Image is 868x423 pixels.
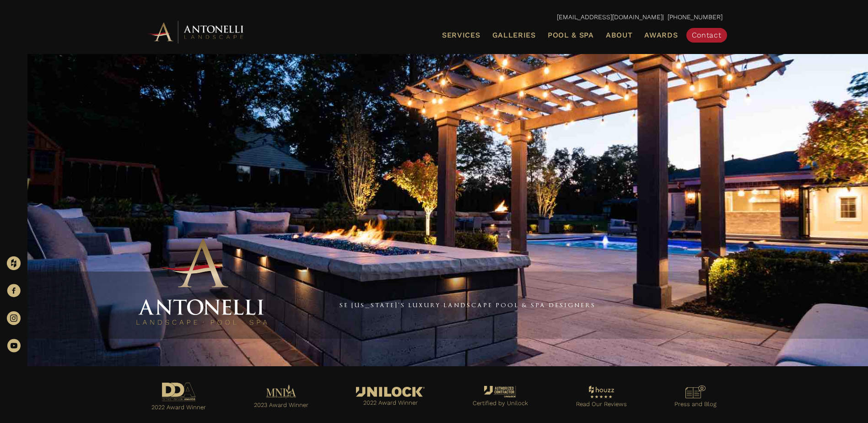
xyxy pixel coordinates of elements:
[602,29,636,41] a: About
[340,301,596,309] a: SE [US_STATE]'s Luxury Landscape Pool & Spa Designers
[544,29,598,41] a: Pool & Spa
[137,380,221,415] a: Go to https://antonellilandscape.com/pool-and-spa/executive-sweet/
[561,383,642,412] a: Go to https://www.houzz.com/professionals/landscape-architects-and-landscape-designers/antonelli-...
[686,28,727,43] a: Contact
[239,382,323,413] a: Go to https://antonellilandscape.com/pool-and-spa/dont-stop-believing/
[606,32,633,39] span: About
[146,19,247,44] img: Antonelli Horizontal Logo
[341,385,440,411] a: Go to https://antonellilandscape.com/featured-projects/the-white-house/
[548,31,594,39] span: Pool & Spa
[492,31,536,39] span: Galleries
[438,29,484,41] a: Services
[146,11,722,23] p: | [PHONE_NUMBER]
[641,29,681,41] a: Awards
[489,29,539,41] a: Galleries
[660,383,732,412] a: Go to https://antonellilandscape.com/press-media/
[557,13,663,21] a: [EMAIL_ADDRESS][DOMAIN_NAME]
[442,32,480,39] span: Services
[644,31,678,39] span: Awards
[692,31,722,39] span: Contact
[7,256,21,270] img: Houzz
[133,235,270,330] img: Antonelli Stacked Logo
[458,384,543,412] a: Go to https://antonellilandscape.com/unilock-authorized-contractor/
